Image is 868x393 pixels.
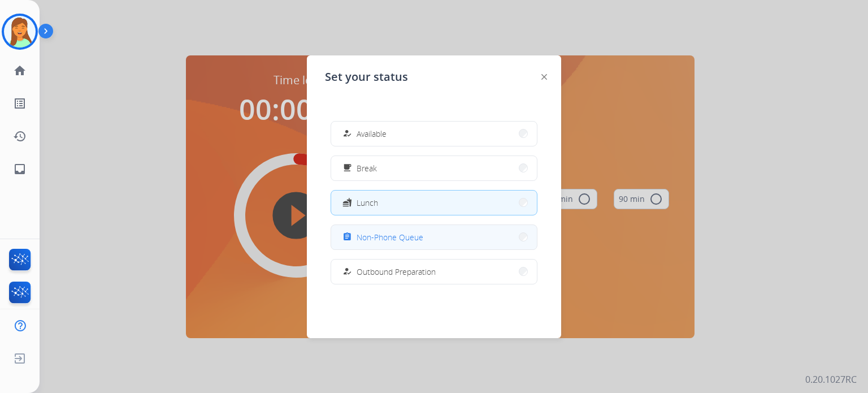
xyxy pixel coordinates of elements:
mat-icon: fastfood [342,198,352,208]
span: Outbound Preparation [357,266,436,278]
span: Break [357,162,377,174]
button: Lunch [331,191,537,215]
img: avatar [4,16,36,47]
button: Outbound Preparation [331,260,537,284]
mat-icon: free_breakfast [342,163,352,173]
span: Lunch [357,197,378,209]
mat-icon: list_alt [13,97,27,110]
mat-icon: history [13,129,27,143]
img: close-button [541,74,547,80]
span: Set your status [325,69,408,85]
mat-icon: how_to_reg [342,267,352,277]
mat-icon: inbox [13,162,27,176]
span: Non-Phone Queue [357,231,423,243]
button: Available [331,122,537,146]
button: Break [331,156,537,180]
button: Non-Phone Queue [331,225,537,249]
mat-icon: home [13,64,27,77]
span: Available [357,128,387,140]
mat-icon: assignment [342,232,352,242]
p: 0.20.1027RC [805,373,857,386]
mat-icon: how_to_reg [342,129,352,139]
